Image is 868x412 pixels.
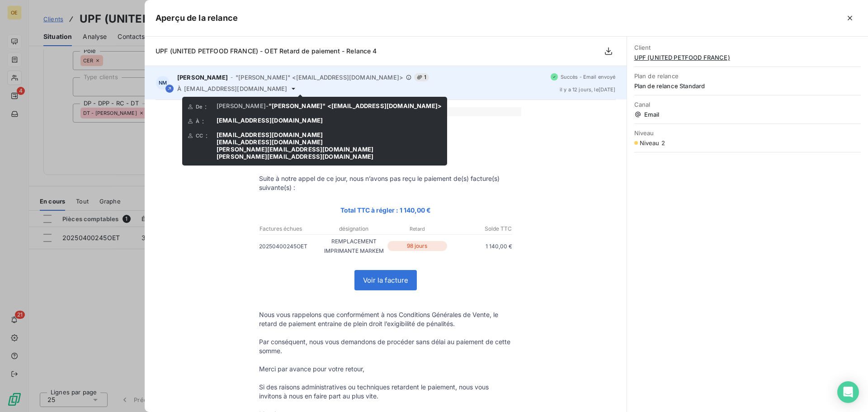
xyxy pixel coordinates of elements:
span: Email [634,111,861,118]
p: Factures échues [259,225,322,233]
div: : [188,117,217,126]
div: : [188,102,217,111]
span: Canal [634,101,861,108]
span: De [196,104,202,109]
p: Retard [386,225,448,233]
span: Plan de relance [634,72,861,80]
p: Par conséquent, nous vous demandons de procéder sans délai au paiement de cette somme. [259,337,512,355]
span: [EMAIL_ADDRESS][DOMAIN_NAME] [217,131,323,138]
p: Suite à notre appel de ce jour, nous n’avons pas reçu le paiement de(s) facture(s) suivante(s) : [259,174,512,192]
span: [PERSON_NAME] [177,74,228,81]
span: 1 [414,73,429,81]
span: "[PERSON_NAME]" <[EMAIL_ADDRESS][DOMAIN_NAME]> [269,102,442,109]
span: UPF (UNITED PETFOOD FRANCE) [634,54,861,61]
p: Si des raisons administratives ou techniques retardent le paiement, nous vous invitons à nous en ... [259,383,512,401]
a: Voir la facture [355,270,416,290]
p: Merci par avance pour votre retour, [259,365,512,374]
div: NM [156,76,170,90]
span: [PERSON_NAME][EMAIL_ADDRESS][DOMAIN_NAME] [217,153,373,160]
span: [EMAIL_ADDRESS][DOMAIN_NAME] [217,138,323,146]
span: Niveau 2 [640,139,665,147]
p: 20250400245OET [259,242,322,251]
p: 98 jours [387,241,447,251]
span: [EMAIL_ADDRESS][DOMAIN_NAME] [217,117,323,124]
p: REMPLACEMENT IMPRIMANTE MARKEM [322,237,386,256]
span: À [177,85,181,92]
span: [PERSON_NAME] [217,102,266,109]
p: désignation [323,225,385,233]
h5: Aperçu de la relance [156,12,238,24]
span: [PERSON_NAME][EMAIL_ADDRESS][DOMAIN_NAME] [217,146,373,153]
span: Plan de relance Standard [634,82,861,90]
div: Open Intercom Messenger [837,381,859,403]
span: - [231,75,233,80]
div: : [188,131,217,140]
span: "[PERSON_NAME]" <[EMAIL_ADDRESS][DOMAIN_NAME]> [236,74,403,81]
span: CC [196,133,203,138]
span: Succès - Email envoyé [561,74,616,80]
p: Total TTC à régler : 1 140,00 € [259,205,512,215]
span: [EMAIL_ADDRESS][DOMAIN_NAME] [184,85,287,92]
span: il y a 12 jours , le [DATE] [560,87,616,92]
span: UPF (UNITED PETFOOD FRANCE) - OET Retard de paiement - Relance 4 [156,47,377,55]
p: Nous vous rappelons que conformément à nos Conditions Générales de Vente, le retard de paiement e... [259,310,512,328]
span: Niveau [634,129,861,137]
span: À [196,118,199,124]
span: - [217,102,442,109]
p: 1 140,00 € [449,242,512,251]
span: Client [634,44,861,51]
p: Solde TTC [449,225,512,233]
